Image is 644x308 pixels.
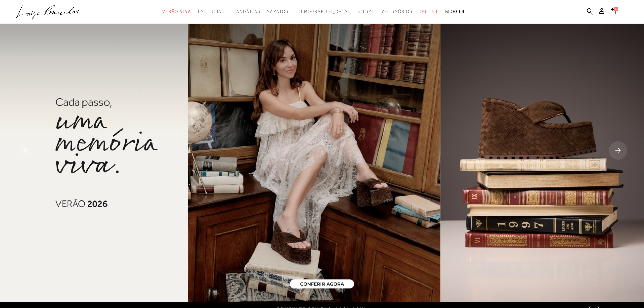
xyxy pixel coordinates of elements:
[233,9,260,14] span: Sandálias
[295,5,350,18] a: noSubCategoriesText
[267,5,288,18] a: categoryNavScreenReaderText
[356,5,375,18] a: categoryNavScreenReaderText
[295,9,350,14] span: [DEMOGRAPHIC_DATA]
[445,5,465,18] a: BLOG LB
[382,5,413,18] a: categoryNavScreenReaderText
[445,9,465,14] span: BLOG LB
[420,5,438,18] a: categoryNavScreenReaderText
[609,7,618,17] button: 0
[614,7,618,11] span: 0
[162,9,191,14] span: Verão Viva
[162,5,191,18] a: categoryNavScreenReaderText
[233,5,260,18] a: categoryNavScreenReaderText
[198,9,226,14] span: Essenciais
[198,5,226,18] a: categoryNavScreenReaderText
[420,9,438,14] span: Outlet
[267,9,288,14] span: Sapatos
[382,9,413,14] span: Acessórios
[356,9,375,14] span: Bolsas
